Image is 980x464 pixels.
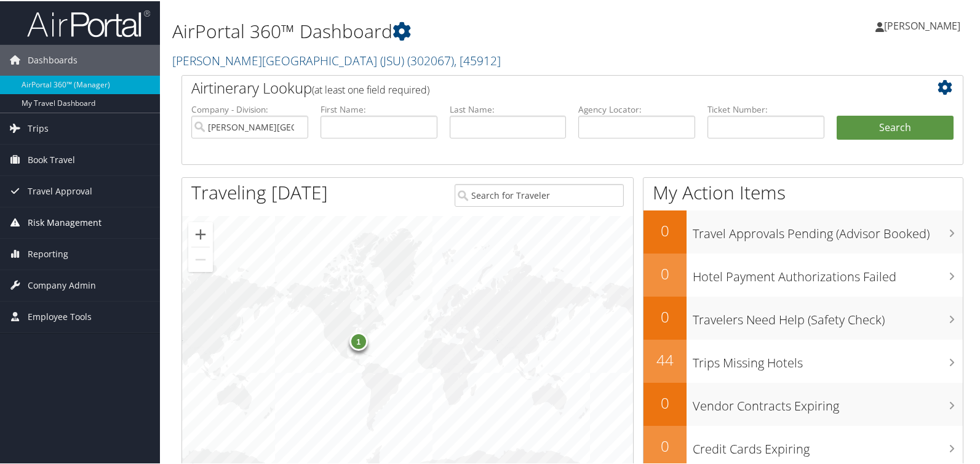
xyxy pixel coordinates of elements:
h3: Travelers Need Help (Safety Check) [693,304,963,327]
button: Search [837,114,954,139]
a: 0Vendor Contracts Expiring [643,382,963,425]
button: Zoom out [188,246,213,271]
img: airportal-logo.png [27,8,150,37]
label: Company - Division: [191,102,308,114]
h2: Airtinerary Lookup [191,76,888,97]
h3: Travel Approvals Pending (Advisor Booked) [693,218,963,241]
h1: My Action Items [643,178,963,204]
span: Dashboards [28,44,78,74]
a: [PERSON_NAME] [875,6,973,43]
span: ( 302067 ) [407,51,454,68]
input: Search for Traveler [455,183,624,206]
a: 44Trips Missing Hotels [643,338,963,382]
a: 0Travel Approvals Pending (Advisor Booked) [643,209,963,252]
h2: 0 [643,391,687,412]
h2: 0 [643,305,687,326]
h2: 0 [643,434,687,455]
span: Employee Tools [28,300,92,331]
label: First Name: [321,102,437,114]
h3: Hotel Payment Authorizations Failed [693,261,963,284]
span: Trips [28,112,49,143]
span: , [ 45912 ] [454,51,501,68]
h2: 44 [643,348,687,369]
span: Travel Approval [28,175,92,206]
span: (at least one field required) [312,82,429,95]
span: Risk Management [28,206,102,237]
h1: Traveling [DATE] [191,178,328,204]
a: 0Travelers Need Help (Safety Check) [643,295,963,338]
a: 0Hotel Payment Authorizations Failed [643,252,963,295]
span: Book Travel [28,143,75,174]
span: Company Admin [28,269,96,300]
h3: Vendor Contracts Expiring [693,390,963,414]
h2: 0 [643,262,687,283]
a: [PERSON_NAME][GEOGRAPHIC_DATA] (JSU) [172,51,501,68]
h3: Trips Missing Hotels [693,347,963,370]
label: Ticket Number: [707,102,824,114]
div: 1 [349,331,368,350]
h2: 0 [643,219,687,240]
span: [PERSON_NAME] [884,18,960,31]
h3: Credit Cards Expiring [693,433,963,457]
button: Zoom in [188,221,213,246]
label: Agency Locator: [578,102,695,114]
span: Reporting [28,238,68,268]
h1: AirPortal 360™ Dashboard [172,17,706,43]
label: Last Name: [450,102,567,114]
